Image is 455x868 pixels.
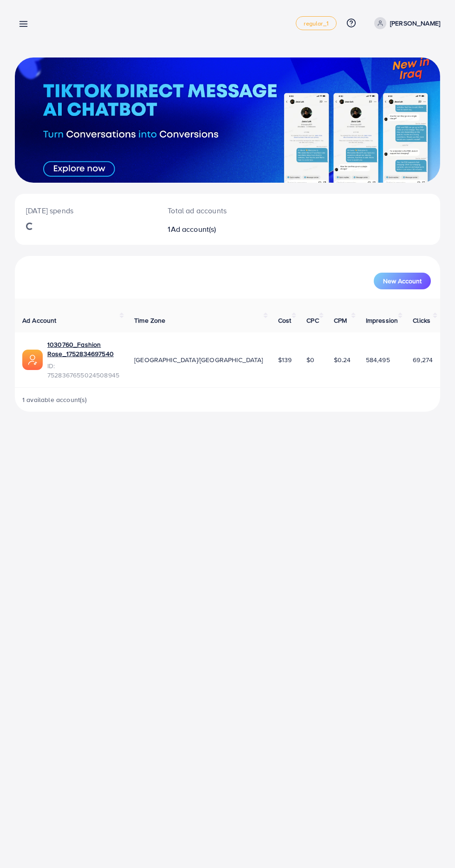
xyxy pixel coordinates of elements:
[370,17,440,29] a: [PERSON_NAME]
[47,361,119,380] span: ID: 7528367655024508945
[134,355,263,364] span: [GEOGRAPHIC_DATA]/[GEOGRAPHIC_DATA]
[413,316,430,325] span: Clicks
[366,355,390,364] span: 584,495
[278,355,292,364] span: $139
[171,224,216,234] span: Ad account(s)
[168,225,252,234] h2: 1
[366,316,398,325] span: Impression
[334,316,347,325] span: CPM
[383,278,422,284] span: New Account
[306,355,314,364] span: $0
[390,18,440,29] p: [PERSON_NAME]
[47,340,119,359] a: 1030760_Fashion Rose_1752834697540
[306,316,318,325] span: CPC
[168,205,252,216] p: Total ad accounts
[374,273,431,289] button: New Account
[22,316,57,325] span: Ad Account
[22,395,87,404] span: 1 available account(s)
[413,355,433,364] span: 69,274
[26,205,145,216] p: [DATE] spends
[304,20,328,26] span: regular_1
[134,316,165,325] span: Time Zone
[278,316,292,325] span: Cost
[22,350,43,370] img: ic-ads-acc.e4c84228.svg
[334,355,351,364] span: $0.24
[296,16,336,30] a: regular_1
